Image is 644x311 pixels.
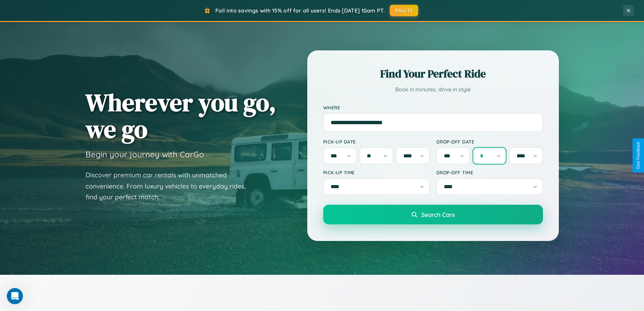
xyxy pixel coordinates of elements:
label: Drop-off Time [436,170,543,175]
span: Search Cars [421,211,455,218]
h2: Find Your Perfect Ride [323,66,543,81]
h3: Begin your journey with CarGo [86,149,204,159]
span: Fall into savings with 15% off for all users! Ends [DATE] 10am PT. [215,7,385,14]
div: Give Feedback [636,142,641,169]
label: Drop-off Date [436,139,543,145]
label: Pick-up Time [323,170,430,175]
iframe: Intercom live chat [7,288,23,304]
p: Discover premium car rentals with unmatched convenience. From luxury vehicles to everyday rides, ... [86,170,255,203]
h1: Wherever you go, we go [86,89,276,142]
button: Search Cars [323,205,543,224]
label: Where [323,105,543,110]
p: Book in minutes, drive in style [323,85,543,94]
label: Pick-up Date [323,139,430,145]
button: FALL15 [390,5,418,16]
